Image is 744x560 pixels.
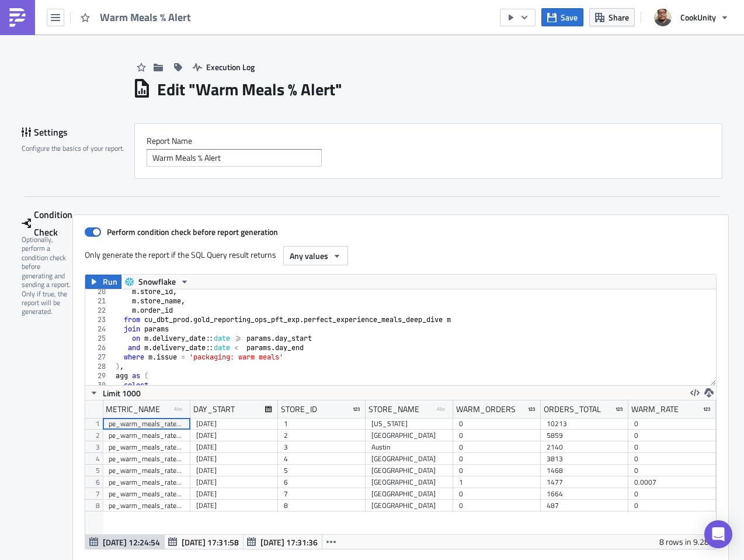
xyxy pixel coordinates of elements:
[371,465,447,476] div: [GEOGRAPHIC_DATA]
[243,535,322,549] button: [DATE] 17:31:36
[561,11,578,23] span: Save
[634,418,710,430] div: 0
[85,287,113,296] div: 20
[85,315,113,324] div: 23
[589,8,635,26] button: Share
[157,79,342,100] h1: Edit " Warm Meals % Alert "
[547,418,623,430] div: 10213
[106,400,160,418] div: METRIC_NAME
[196,488,272,500] div: [DATE]
[284,453,360,465] div: 4
[283,246,348,265] button: Any values
[85,275,121,289] button: Run
[22,215,72,232] div: Condition Check
[109,453,185,465] div: pe_warm_meals_rate_store
[459,500,535,511] div: 0
[138,275,176,289] span: Snowflake
[459,441,535,453] div: 0
[547,453,623,465] div: 3813
[371,500,447,511] div: [GEOGRAPHIC_DATA]
[284,430,360,441] div: 2
[547,488,623,500] div: 1664
[284,465,360,476] div: 5
[85,535,165,549] button: [DATE] 12:24:54
[284,418,360,430] div: 1
[109,476,185,488] div: pe_warm_meals_rate_store
[634,453,710,465] div: 0
[147,136,710,146] label: Report Nam﻿e
[193,400,235,418] div: DAY_START
[85,362,113,371] div: 28
[459,418,535,430] div: 0
[109,488,185,500] div: pe_warm_meals_rate_store
[456,400,516,418] div: WARM_ORDERS
[680,11,716,23] span: CookUnity
[196,453,272,465] div: [DATE]
[547,500,623,511] div: 487
[107,226,278,238] strong: Perform condition check before report generation
[85,324,113,334] div: 24
[609,11,629,23] span: Share
[371,430,447,441] div: [GEOGRAPHIC_DATA]
[109,465,185,476] div: pe_warm_meals_rate_store
[121,275,193,289] button: Snowflake
[85,386,145,400] button: Limit 1000
[109,441,185,453] div: pe_warm_meals_rate_store
[290,250,328,262] span: Any values
[547,430,623,441] div: 5859
[85,296,113,306] div: 21
[85,246,277,264] label: Only generate the report if the SQL Query result returns
[109,500,185,511] div: pe_warm_meals_rate_store
[8,8,27,27] img: PushMetrics
[547,476,623,488] div: 1477
[631,400,679,418] div: WARM_RATE
[634,430,710,441] div: 0
[109,430,185,441] div: pe_warm_meals_rate_store
[85,371,113,381] div: 29
[260,536,318,548] span: [DATE] 17:31:36
[22,235,72,316] div: Optionally, perform a condition check before generating and sending a report. Only if true, the r...
[459,430,535,441] div: 0
[284,441,360,453] div: 3
[206,61,255,73] span: Execution Log
[634,441,710,453] div: 0
[100,11,192,24] span: Warm Meals % Alert
[704,520,732,548] div: Open Intercom Messenger
[85,334,113,343] div: 25
[109,418,185,430] div: pe_warm_meals_rate_store
[634,465,710,476] div: 0
[22,123,134,141] div: Settings
[164,535,244,549] button: [DATE] 17:31:58
[371,488,447,500] div: [GEOGRAPHIC_DATA]
[459,488,535,500] div: 0
[182,536,239,548] span: [DATE] 17:31:58
[647,5,735,30] button: CookUnity
[196,441,272,453] div: [DATE]
[544,400,601,418] div: ORDERS_TOTAL
[103,387,141,399] span: Limit 1000
[368,400,419,418] div: STORE_NAME
[459,453,535,465] div: 0
[371,453,447,465] div: [GEOGRAPHIC_DATA]
[187,58,260,76] button: Execution Log
[547,465,623,476] div: 1468
[196,476,272,488] div: [DATE]
[659,535,713,549] div: 8 rows in 9.28s
[459,476,535,488] div: 1
[196,418,272,430] div: [DATE]
[371,476,447,488] div: [GEOGRAPHIC_DATA]
[634,476,710,488] div: 0.0007
[284,488,360,500] div: 7
[85,381,113,390] div: 30
[547,441,623,453] div: 2140
[85,306,113,315] div: 22
[284,500,360,511] div: 8
[541,8,583,26] button: Save
[85,343,113,352] div: 26
[196,465,272,476] div: [DATE]
[634,500,710,511] div: 0
[196,430,272,441] div: [DATE]
[85,352,113,362] div: 27
[284,476,360,488] div: 6
[634,488,710,500] div: 0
